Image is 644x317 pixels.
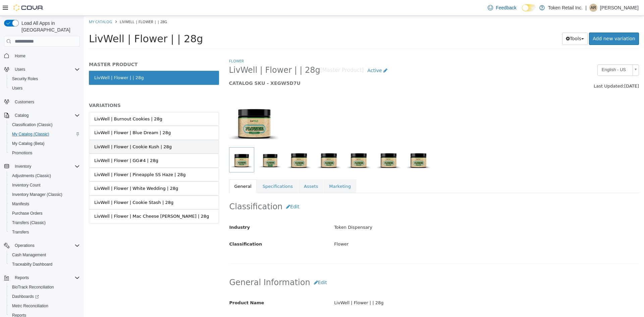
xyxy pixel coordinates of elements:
[15,164,31,169] span: Inventory
[36,3,83,8] span: LivWell | Flower | | 28g
[496,4,516,11] span: Feedback
[10,169,94,176] div: LivWell | Flower | White Wedding | 28g
[12,52,28,60] a: Home
[12,86,22,91] span: Users
[9,260,55,268] a: Traceabilty Dashboard
[9,302,80,310] span: Metrc Reconciliation
[12,211,43,216] span: Purchase Orders
[10,100,78,107] div: LivWell | Burnout Cookies | 28g
[1,111,83,120] button: Catalog
[10,114,87,120] div: LivWell | Flower | Blue Dream | 28g
[12,284,54,290] span: BioTrack Reconciliation
[9,293,42,301] a: Dashboards
[12,182,41,188] span: Inventory Count
[9,149,80,157] span: Promotions
[510,68,540,73] span: Last Updated:
[12,303,48,309] span: Metrc Reconciliation
[12,294,39,299] span: Dashboards
[12,242,80,250] span: Operations
[7,171,83,180] button: Adjustments (Classic)
[514,49,546,59] span: English - US
[12,111,80,119] span: Catalog
[12,122,53,127] span: Classification (Classic)
[7,129,83,139] button: My Catalog (Classic)
[13,4,44,11] img: Cova
[10,197,125,204] div: LivWell | Flower | Mac Cheese [PERSON_NAME] | 28g
[12,242,37,250] button: Operations
[9,172,54,180] a: Adjustments (Classic)
[146,209,166,214] span: Industry
[1,241,83,250] button: Operations
[283,52,298,57] span: Active
[173,164,214,178] a: Specifications
[7,250,83,260] button: Cash Management
[5,46,135,52] h5: MASTER PRODUCT
[9,121,80,129] span: Classification (Classic)
[589,4,597,12] div: andrew rampersad
[12,252,46,258] span: Cash Management
[9,140,47,148] a: My Catalog (Beta)
[12,65,28,73] button: Users
[9,219,80,227] span: Transfers (Classic)
[146,284,180,289] span: Product Name
[12,173,51,178] span: Adjustments (Classic)
[9,121,55,129] a: Classification (Classic)
[12,98,37,106] a: Customers
[478,17,504,29] button: Tools
[9,260,80,268] span: Traceabilty Dashboard
[9,228,32,236] a: Transfers
[236,52,280,57] small: [Master Product]
[505,17,555,29] a: Add new variation
[1,65,83,74] button: Users
[15,53,25,59] span: Home
[145,49,236,60] span: LivWell | Flower | | 28g
[9,283,80,291] span: BioTrack Reconciliation
[9,140,80,148] span: My Catalog (Beta)
[245,281,560,293] div: LivWell | Flower | | 28g
[9,191,65,199] a: Inventory Manager (Classic)
[12,274,80,282] span: Reports
[12,162,80,170] span: Inventory
[5,3,28,8] a: My Catalog
[12,111,31,119] button: Catalog
[12,65,80,73] span: Users
[145,164,173,178] a: General
[522,4,536,11] input: Dark Mode
[9,209,80,217] span: Purchase Orders
[1,162,83,171] button: Inventory
[7,199,83,209] button: Manifests
[9,75,41,83] a: Security Roles
[9,228,80,236] span: Transfers
[5,55,135,69] a: LivWell | Flower | | 28g
[5,87,135,93] h5: VARIATIONS
[15,67,25,72] span: Users
[240,164,272,178] a: Marketing
[7,74,83,84] button: Security Roles
[245,206,560,218] div: Token Dispensary
[19,20,80,33] span: Load All Apps in [GEOGRAPHIC_DATA]
[226,261,247,273] button: Edit
[9,200,80,208] span: Manifests
[585,4,587,12] p: |
[9,283,57,291] a: BioTrack Reconciliation
[12,229,29,235] span: Transfers
[9,75,80,83] span: Security Roles
[10,128,88,135] div: LivWell | Flower | Cookie Kush | 28g
[12,262,52,267] span: Traceabilty Dashboard
[540,68,555,73] span: [DATE]
[9,209,45,217] a: Purchase Orders
[7,227,83,237] button: Transfers
[548,4,583,12] p: Token Retail Inc.
[9,191,80,199] span: Inventory Manager (Classic)
[7,260,83,269] button: Traceabilty Dashboard
[514,49,555,60] a: English - US
[145,64,450,70] h5: CATALOG SKU - XEGW5D7U
[10,156,102,162] div: LivWell | Flower | Pineapple SS Haze | 28g
[600,4,639,12] p: [PERSON_NAME]
[215,164,239,178] a: Assets
[7,180,83,190] button: Inventory Count
[15,243,35,248] span: Operations
[7,84,83,93] button: Users
[7,218,83,227] button: Transfers (Classic)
